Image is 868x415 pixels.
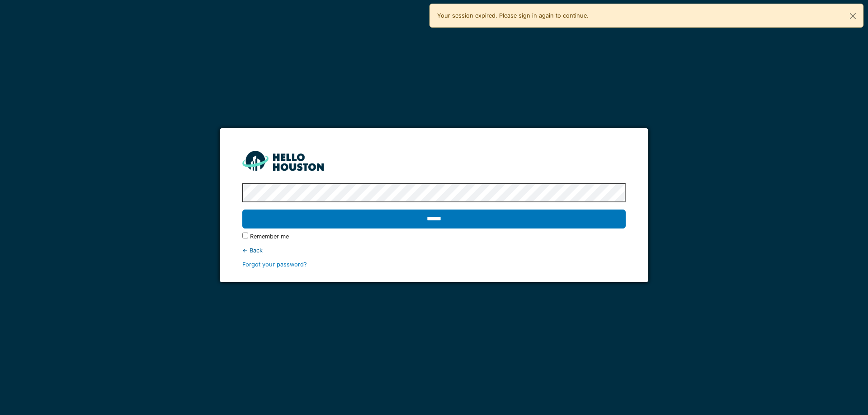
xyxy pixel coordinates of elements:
div: Your session expired. Please sign in again to continue. [429,4,863,28]
a: Forgot your password? [242,261,307,268]
div: ← Back [242,246,625,255]
label: Remember me [250,232,289,241]
button: Close [843,4,863,28]
img: HH_line-BYnF2_Hg.png [242,151,324,170]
